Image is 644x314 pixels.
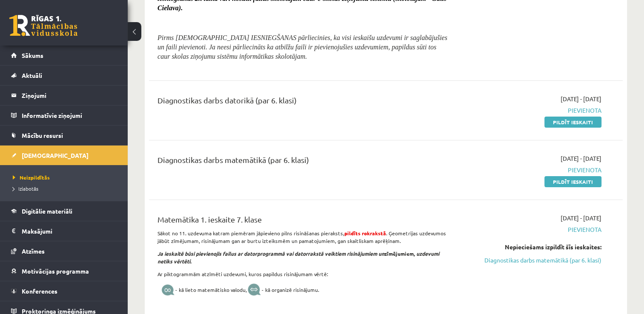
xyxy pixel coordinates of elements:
b: zīmējumiem [157,250,439,265]
span: Neizpildītās [13,174,50,181]
a: Ziņojumi [11,86,117,105]
a: Motivācijas programma [11,261,117,281]
p: Sākot no 11. uzdevuma katram piemēram jāpievieno pilns risināšanas pieraksts, . Ģeometrijas uzdev... [157,229,449,245]
span: Izlabotās [13,185,38,192]
div: Nepieciešams izpildīt šīs ieskaites: [462,243,601,251]
a: Rīgas 1. Tālmācības vidusskola [9,15,77,36]
a: Informatīvie ziņojumi [11,106,117,125]
span: [DATE] - [DATE] [561,94,601,103]
a: Diagnostikas darbs matemātikā (par 6. klasi) [462,256,601,265]
a: Sākums [11,46,117,65]
a: Digitālie materiāli [11,201,117,221]
p: Ar piktogrammām atzīmēti uzdevumi, kuros papildus risinājumam vērtē: [157,270,449,278]
img: A1x9P9OIUn3nQAAAABJRU5ErkJggg== [160,283,175,298]
img: nlxdclX5TJEpSUOp6sKb4sy0LYPK9xgpm2rkqevz+KDjWcWUyrI+Z9y9v0FcvZ6Wm++UNcAAAAASUVORK5CYII= [247,283,262,297]
a: Maksājumi [11,221,117,241]
legend: Ziņojumi [22,86,117,105]
a: Atzīmes [11,241,117,261]
i: Ja ieskaitē būsi pievienojis failus ar datorprogrammā vai datorrakstā veiktiem risinājumiem un [157,250,384,257]
span: Pievienota [462,106,601,115]
div: Diagnostikas darbs matemātikā (par 6. klasi) [157,154,449,170]
a: [DEMOGRAPHIC_DATA] [11,146,117,165]
span: Pievienota [462,166,601,174]
span: Pievienota [462,225,601,234]
span: Aktuāli [22,71,42,79]
span: Pirms [DEMOGRAPHIC_DATA] IESNIEGŠANAS pārliecinies, ka visi ieskaišu uzdevumi ir saglabājušies un... [157,34,447,60]
span: Digitālie materiāli [22,207,72,215]
a: Konferences [11,281,117,301]
span: Atzīmes [22,247,45,255]
p: - kā lieto matemātisko valodu, - kā organizē risinājumu. [157,283,449,298]
span: Motivācijas programma [22,267,89,275]
div: Matemātika 1. ieskaite 7. klase [157,214,449,229]
a: Izlabotās [13,185,119,192]
i: , uzdevumi netiks vērtēti. [157,250,439,265]
span: Konferences [22,287,57,295]
span: Mācību resursi [22,131,63,139]
a: Mācību resursi [11,126,117,145]
span: Sākums [22,51,43,59]
a: Pildīt ieskaiti [544,176,601,187]
span: [DATE] - [DATE] [561,154,601,163]
div: Diagnostikas darbs datorikā (par 6. klasi) [157,94,449,110]
a: Pildīt ieskaiti [544,117,601,128]
legend: Informatīvie ziņojumi [22,106,117,125]
a: Aktuāli [11,66,117,85]
strong: pildīts rokrakstā [344,230,386,237]
a: Neizpildītās [13,174,119,181]
legend: Maksājumi [22,221,117,241]
span: [DATE] - [DATE] [561,214,601,223]
span: [DEMOGRAPHIC_DATA] [22,151,89,159]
